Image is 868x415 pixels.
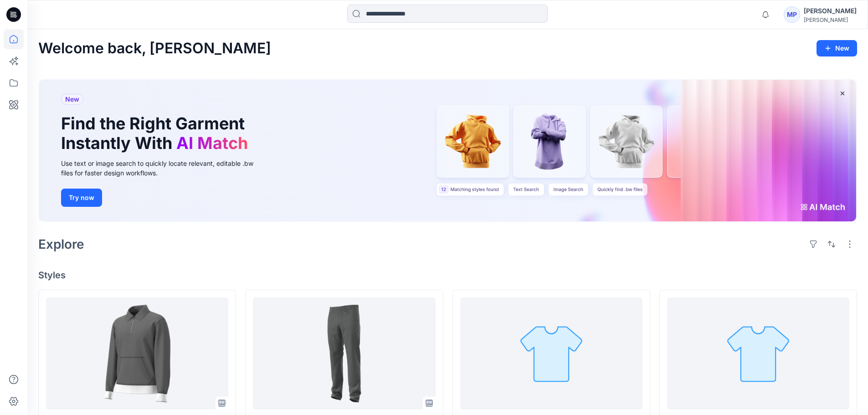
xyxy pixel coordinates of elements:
[61,159,266,178] div: Use text or image search to quickly locate relevant, editable .bw files for faster design workflows.
[46,297,228,410] a: 921205
[61,189,102,207] button: Try now
[667,297,849,410] a: 921264
[38,40,271,57] h2: Welcome back, [PERSON_NAME]
[817,40,857,56] button: New
[804,16,857,23] div: [PERSON_NAME]
[784,6,800,23] div: MP
[804,5,857,16] div: [PERSON_NAME]
[460,297,642,410] a: 113872
[38,270,857,281] h4: Styles
[176,133,248,153] span: AI Match
[65,94,79,105] span: New
[253,297,435,410] a: 211415
[38,237,84,251] h2: Explore
[61,114,252,153] h1: Find the Right Garment Instantly With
